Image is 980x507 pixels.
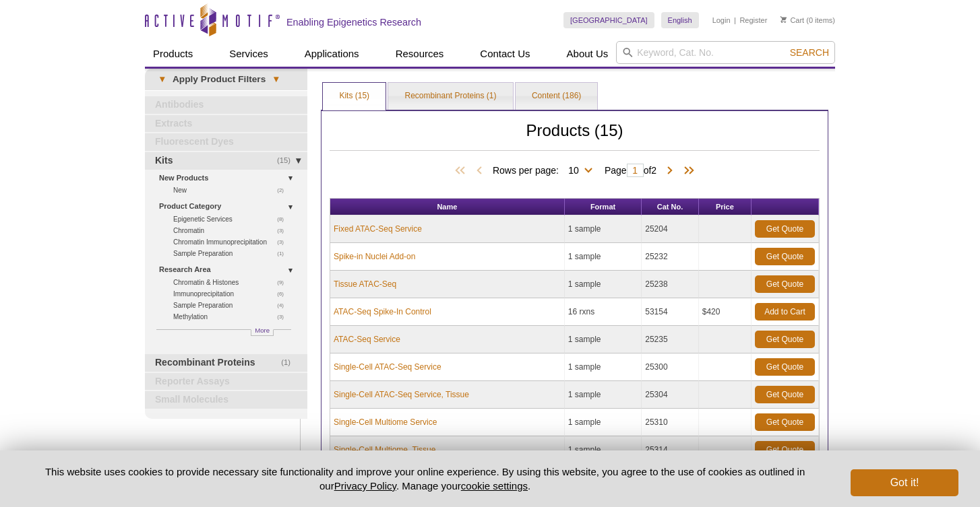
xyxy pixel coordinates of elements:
[159,199,299,213] a: Product Category
[598,164,663,177] span: Page of
[152,73,173,86] span: ▾
[755,248,815,265] a: Get Quote
[277,184,291,196] span: (2)
[145,373,307,391] a: Reporter Assays
[755,386,815,403] a: Get Quote
[563,12,654,28] a: [GEOGRAPHIC_DATA]
[334,306,431,318] a: ATAC-Seq Spike-In Control
[323,83,386,110] a: Kits (15)
[251,329,274,336] a: More
[334,480,396,492] a: Privacy Policy
[277,311,291,323] span: (3)
[221,41,276,67] a: Services
[334,250,415,263] a: Spike-in Nuclei Add-on
[786,46,833,59] button: Search
[145,133,307,151] a: Fluorescent Dyes
[145,391,307,409] a: Small Molecules
[472,41,538,67] a: Contact Us
[780,16,787,23] img: Your Cart
[642,271,699,298] td: 25238
[255,325,270,336] span: More
[699,298,752,326] td: $420
[565,243,642,271] td: 1 sample
[286,16,421,28] h2: Enabling Epigenetics Research
[277,288,291,300] span: (6)
[145,41,201,67] a: Products
[145,152,307,170] a: (15)Kits
[297,41,367,67] a: Applications
[755,275,815,293] a: Get Quote
[173,288,291,300] a: (6)Immunoprecipitation
[565,298,642,326] td: 16 rxns
[565,326,642,353] td: 1 sample
[565,409,642,436] td: 1 sample
[145,354,307,372] a: (1)Recombinant Proteins
[334,361,441,373] a: Single-Cell ATAC-Seq Service
[780,12,835,28] li: (0 items)
[565,353,642,381] td: 1 sample
[642,199,699,215] th: Cat No.
[642,298,699,326] td: 53154
[642,243,699,271] td: 25232
[559,41,617,67] a: About Us
[616,41,835,64] input: Keyword, Cat. No.
[330,199,565,215] th: Name
[739,15,767,25] a: Register
[277,300,291,311] span: (4)
[493,163,598,176] span: Rows per page:
[642,326,699,353] td: 25235
[145,96,307,114] a: Antibodies
[334,388,469,401] a: Single-Cell ATAC-Seq Service, Tissue
[461,480,528,492] button: cookie settings
[173,236,291,248] a: (3)Chromatin Immunoprecipitation
[565,436,642,464] td: 1 sample
[642,353,699,381] td: 25300
[780,15,804,25] a: Cart
[334,333,400,345] a: ATAC-Seq Service
[712,15,731,25] a: Login
[159,171,299,185] a: New Products
[266,73,286,86] span: ▾
[663,164,677,178] span: Next Page
[173,184,291,196] a: (2)New
[452,164,472,178] span: First Page
[330,125,820,151] h2: Products (15)
[755,413,815,431] a: Get Quote
[565,381,642,409] td: 1 sample
[677,164,697,178] span: Last Page
[334,444,435,456] a: Single-Cell Multiome, Tissue
[755,303,815,320] a: Add to Cart
[755,358,815,376] a: Get Quote
[642,215,699,243] td: 25204
[22,465,828,493] p: This website uses cookies to provide necessary site functionality and improve your online experie...
[642,436,699,464] td: 25314
[790,47,829,58] span: Search
[472,164,486,178] span: Previous Page
[334,223,422,235] a: Fixed ATAC-Seq Service
[145,115,307,133] a: Extracts
[755,441,815,459] a: Get Quote
[145,69,307,90] a: ▾Apply Product Filters▾
[281,354,298,372] span: (1)
[388,41,452,67] a: Resources
[334,416,437,428] a: Single-Cell Multiome Service
[734,12,736,28] li: |
[277,277,291,288] span: (9)
[388,83,512,110] a: Recombinant Proteins (1)
[277,236,291,248] span: (3)
[642,381,699,409] td: 25304
[277,152,298,170] span: (15)
[565,199,642,215] th: Format
[516,83,597,110] a: Content (186)
[699,199,752,215] th: Price
[173,300,291,311] a: (4)Sample Preparation
[755,220,815,238] a: Get Quote
[565,271,642,298] td: 1 sample
[173,248,291,259] a: (1)Sample Preparation
[642,409,699,436] td: 25310
[661,12,699,28] a: English
[173,225,291,236] a: (3)Chromatin
[651,165,656,176] span: 2
[565,215,642,243] td: 1 sample
[851,469,958,496] button: Got it!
